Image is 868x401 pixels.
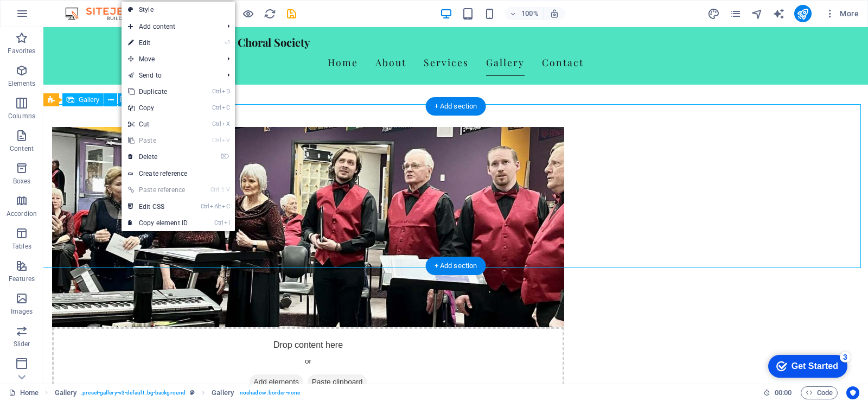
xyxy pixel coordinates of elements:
nav: breadcrumb [55,386,300,399]
a: CtrlXCut [122,116,194,132]
p: Features [9,275,35,283]
i: Ctrl [212,137,221,144]
a: CtrlCCopy [122,100,194,116]
a: CtrlVPaste [122,132,194,149]
a: ⌦Delete [122,149,194,165]
button: text_generator [773,7,786,20]
button: More [820,5,863,22]
i: C [222,203,229,210]
span: . noshadow .border-none [238,386,300,399]
span: Add elements [206,347,260,362]
button: navigator [751,7,764,20]
i: On resize automatically adjust zoom level to fit chosen device. [550,9,559,18]
span: Gallery [79,97,99,103]
span: Code [806,386,833,399]
i: X [222,120,229,128]
p: Tables [12,242,31,251]
button: 100% [505,7,544,20]
i: Design (Ctrl+Alt+Y) [707,8,720,20]
i: ⌦ [221,153,229,160]
i: V [226,186,229,193]
p: Content [10,144,34,153]
i: Pages (Ctrl+Alt+S) [729,8,742,20]
p: Elements [8,79,36,88]
div: Drop content here [9,300,521,377]
button: reload [263,7,276,20]
i: ⏎ [225,39,229,46]
span: More [825,8,859,19]
span: Paste clipboard [264,347,324,362]
button: save [285,7,298,20]
i: C [222,104,229,111]
i: Publish [796,8,809,20]
a: Send to [122,67,219,84]
p: Slider [14,340,30,348]
span: . preset-gallery-v3-default .bg-background [81,386,186,399]
span: Move [122,51,219,67]
p: Accordion [7,209,37,218]
img: Editor Logo [62,7,144,20]
i: Ctrl [212,120,221,128]
span: : [782,389,784,397]
i: Ctrl [212,104,221,111]
span: Click to select. Double-click to edit [55,386,77,399]
div: + Add section [426,257,486,275]
a: Style [122,2,235,18]
a: Create reference [122,166,235,182]
i: AI Writer [773,8,785,20]
p: Images [11,307,33,316]
button: publish [794,5,812,22]
i: ⇧ [220,186,225,193]
i: D [222,88,229,95]
div: + Add section [426,97,486,116]
a: Click to cancel selection. Double-click to open Pages [9,386,39,399]
i: Navigator [751,8,763,20]
i: V [222,137,229,144]
p: Favorites [8,47,35,55]
p: Columns [8,112,35,120]
p: Boxes [13,177,31,186]
i: Ctrl [214,219,223,226]
i: This element is a customizable preset [190,390,195,396]
i: Ctrl [210,186,219,193]
span: 00 00 [775,386,792,399]
span: Click to select. Double-click to edit [212,386,234,399]
a: CtrlICopy element ID [122,215,194,231]
i: Ctrl [212,88,221,95]
div: 3 [80,2,91,13]
a: Ctrl⇧VPaste reference [122,182,194,198]
button: Code [801,386,838,399]
i: I [224,219,229,226]
button: design [707,7,720,20]
span: Add content [122,18,219,35]
button: pages [729,7,742,20]
div: Get Started [32,12,79,22]
a: ⏎Edit [122,35,194,51]
a: CtrlAltCEdit CSS [122,199,194,215]
i: Ctrl [201,203,209,210]
i: Alt [210,203,221,210]
button: Usercentrics [846,386,859,399]
a: CtrlDDuplicate [122,84,194,100]
div: Get Started 3 items remaining, 40% complete [9,5,88,28]
h6: 100% [521,7,539,20]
